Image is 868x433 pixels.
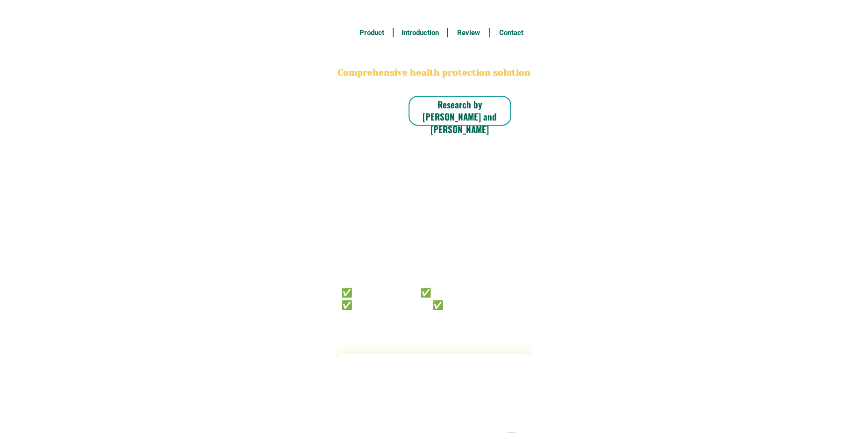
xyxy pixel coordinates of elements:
h6: Review [453,28,485,38]
h3: FREE SHIPPING NATIONWIDE [336,5,532,19]
h6: Product [356,28,388,38]
h2: Comprehensive health protection solution [336,66,532,80]
h2: BONA VITA COFFEE [336,45,532,67]
h6: ✅ 𝙰𝚗𝚝𝚒 𝙲𝚊𝚗𝚌𝚎𝚛 ✅ 𝙰𝚗𝚝𝚒 𝚂𝚝𝚛𝚘𝚔𝚎 ✅ 𝙰𝚗𝚝𝚒 𝙳𝚒𝚊𝚋𝚎𝚝𝚒𝚌 ✅ 𝙳𝚒𝚊𝚋𝚎𝚝𝚎𝚜 [341,285,501,310]
h6: Introduction [398,28,442,38]
h6: Research by [PERSON_NAME] and [PERSON_NAME] [409,98,511,135]
h6: Contact [495,28,527,38]
h2: FAKE VS ORIGINAL [336,361,532,386]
